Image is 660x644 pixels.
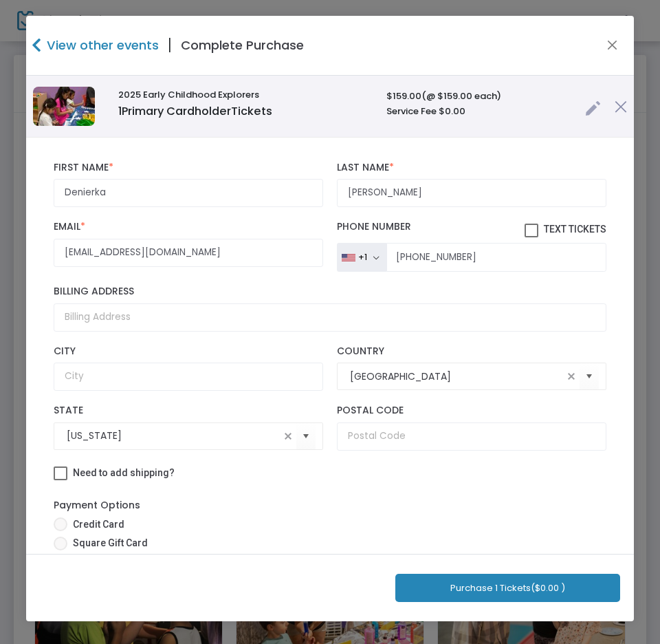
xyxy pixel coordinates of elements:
input: City [54,363,323,391]
label: Country [337,345,606,358]
div: +1 [358,252,367,263]
input: Phone Number [386,243,606,272]
input: Postal Code [337,422,606,451]
label: City [54,345,323,358]
input: First Name [54,179,323,207]
span: clear [563,368,580,385]
span: Text Tickets [544,224,606,235]
button: Select [580,363,599,391]
span: Square Gift Card [67,536,148,550]
img: 6387342166843836232L2A4886.jpg [33,87,95,126]
input: Select State [67,429,280,443]
input: Billing Address [54,303,606,332]
label: Postal Code [337,405,606,417]
input: Select Country [350,369,563,384]
span: Need to add shipping? [73,467,175,478]
h6: 2025 Early Childhood Explorers [118,89,373,100]
input: Email [54,239,323,267]
label: First Name [54,162,323,174]
span: ($0.00 ) [531,581,565,594]
button: Purchase 1 Tickets($0.00 ) [395,574,620,602]
label: Phone Number [337,221,606,237]
label: Payment Options [54,498,140,513]
h4: Complete Purchase [181,36,304,54]
span: 1 [118,103,122,119]
label: Last Name [337,162,606,174]
h4: View other events [43,36,159,54]
button: Select [296,422,316,450]
label: Billing Address [54,286,606,298]
button: Close [603,36,621,54]
h6: $159.00 [386,91,571,102]
span: Credit Card [67,517,124,532]
label: Email [54,221,323,233]
span: clear [280,428,296,444]
label: State [54,405,323,417]
h6: Service Fee $0.00 [386,106,571,117]
input: Last Name [337,179,606,207]
button: +1 [337,243,387,272]
span: | [159,33,181,58]
img: cross.png [615,100,627,113]
span: Tickets [231,103,272,119]
span: (@ $159.00 each) [421,89,501,103]
span: Primary Cardholder [118,103,272,119]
